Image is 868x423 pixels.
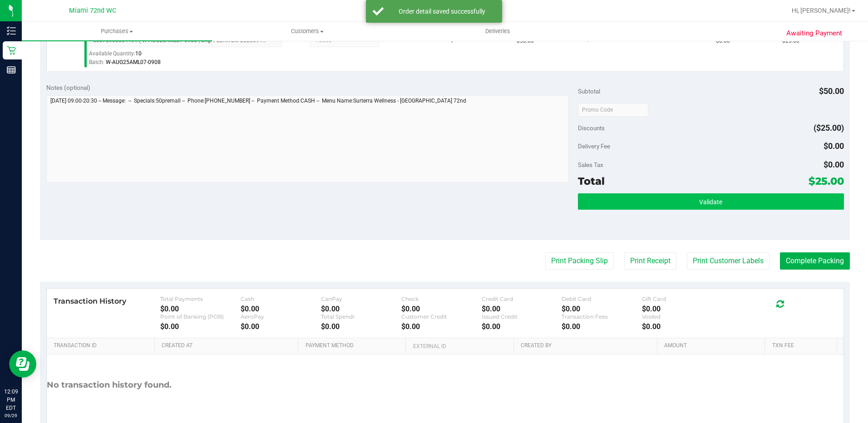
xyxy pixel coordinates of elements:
[306,342,403,349] a: Payment Method
[664,342,761,349] a: Amount
[482,295,562,302] div: Credit Card
[241,322,321,331] div: $0.00
[69,7,116,15] span: Miami 72nd WC
[562,305,642,313] div: $0.00
[321,322,401,331] div: $0.00
[7,65,16,74] inline-svg: Reports
[401,295,482,302] div: Check
[642,295,722,302] div: Gift Card
[578,143,610,150] span: Delivery Fee
[54,342,151,349] a: Transaction ID
[160,295,241,302] div: Total Payments
[687,252,769,270] button: Print Customer Labels
[160,305,241,313] div: $0.00
[772,342,833,349] a: Txn Fee
[786,28,842,39] span: Awaiting Payment
[160,322,241,331] div: $0.00
[321,295,401,302] div: CanPay
[241,313,321,320] div: AeroPay
[7,26,16,35] inline-svg: Inventory
[482,313,562,320] div: Issued Credit
[792,7,851,14] span: Hi, [PERSON_NAME]!
[642,313,722,320] div: Voided
[545,252,614,270] button: Print Packing Slip
[241,295,321,302] div: Cash
[89,59,104,65] span: Batch:
[473,27,523,35] span: Deliveries
[241,305,321,313] div: $0.00
[624,252,676,270] button: Print Receipt
[212,27,402,35] span: Customers
[809,175,844,187] span: $25.00
[521,342,654,349] a: Created By
[389,7,495,16] div: Order detail saved successfully
[562,322,642,331] div: $0.00
[22,27,212,35] span: Purchases
[212,22,402,41] a: Customers
[401,322,482,331] div: $0.00
[4,412,18,419] p: 09/29
[106,59,161,65] span: W-AUG25AML07-0908
[403,22,593,41] a: Deliveries
[642,322,722,331] div: $0.00
[578,103,648,117] input: Promo Code
[824,141,844,151] span: $0.00
[162,342,295,349] a: Created At
[642,305,722,313] div: $0.00
[4,388,18,412] p: 12:09 PM EDT
[578,88,600,95] span: Subtotal
[321,305,401,313] div: $0.00
[562,295,642,302] div: Debit Card
[405,338,513,354] th: External ID
[578,120,605,136] span: Discounts
[819,86,844,96] span: $50.00
[699,198,722,206] span: Validate
[482,305,562,313] div: $0.00
[824,160,844,169] span: $0.00
[46,84,90,91] span: Notes (optional)
[401,305,482,313] div: $0.00
[321,313,401,320] div: Total Spendr
[47,354,172,416] div: No transaction history found.
[22,22,212,41] a: Purchases
[780,252,850,270] button: Complete Packing
[814,123,844,133] span: ($25.00)
[578,161,603,168] span: Sales Tax
[562,313,642,320] div: Transaction Fees
[7,46,16,55] inline-svg: Retail
[401,313,482,320] div: Customer Credit
[135,50,142,57] span: 10
[9,350,36,378] iframe: Resource center
[578,175,605,187] span: Total
[89,47,292,65] div: Available Quantity:
[160,313,241,320] div: Point of Banking (POB)
[578,193,844,210] button: Validate
[482,322,562,331] div: $0.00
